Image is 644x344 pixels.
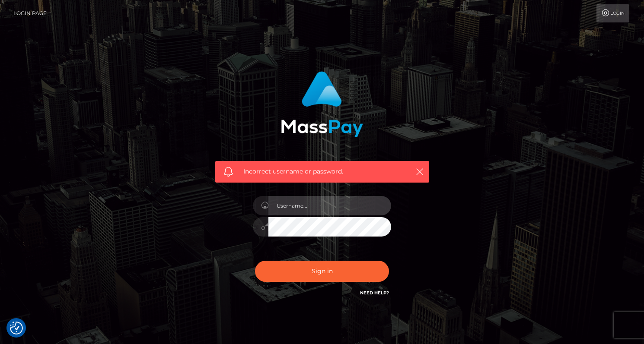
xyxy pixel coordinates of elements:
[360,290,389,296] a: Need Help?
[10,322,23,335] img: Revisit consent button
[10,322,23,335] button: Consent Preferences
[255,261,389,282] button: Sign in
[281,71,363,137] img: MassPay Login
[596,4,629,22] a: Login
[243,167,401,176] span: Incorrect username or password.
[268,196,391,215] input: Username...
[13,4,47,22] a: Login Page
